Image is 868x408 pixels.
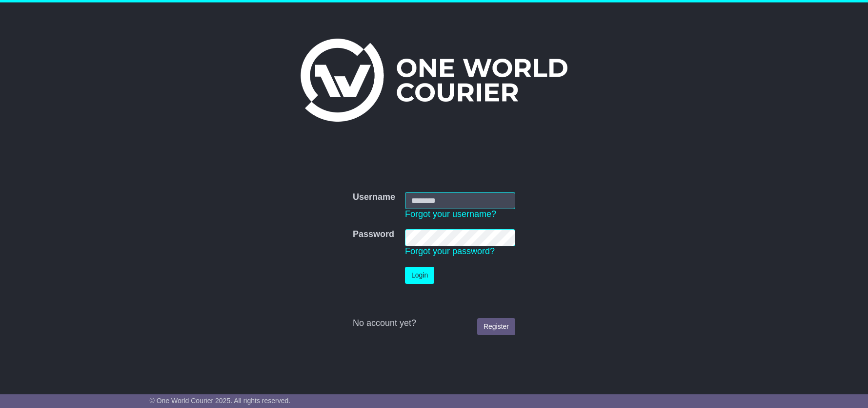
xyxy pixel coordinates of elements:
[301,39,567,122] img: One World
[405,246,495,256] a: Forgot your password?
[405,267,434,284] button: Login
[150,397,291,405] span: © One World Courier 2025. All rights reserved.
[353,229,394,240] label: Password
[405,209,496,219] a: Forgot your username?
[477,318,515,335] a: Register
[353,318,515,329] div: No account yet?
[353,192,395,203] label: Username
